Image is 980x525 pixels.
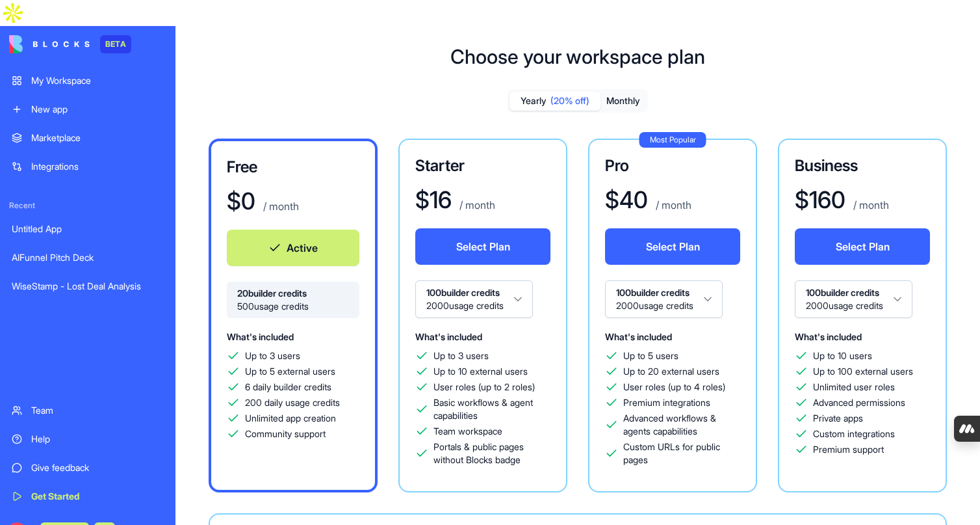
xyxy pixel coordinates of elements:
span: Up to 3 users [245,349,300,362]
h3: Starter [415,155,550,176]
div: New app [31,103,164,116]
button: Monthly [600,92,646,111]
div: Help [31,433,164,446]
a: Get Started [4,483,172,509]
a: New app [4,96,172,122]
button: Active [227,230,359,266]
h3: Business [795,155,930,176]
h1: $ 160 [795,187,845,213]
img: logo [9,35,90,53]
h1: $ 40 [605,187,648,213]
span: Up to 5 users [623,349,678,362]
span: Up to 10 external users [433,365,528,378]
a: Untitled App [4,216,172,242]
div: BETA [100,35,131,53]
span: 200 daily usage credits [245,396,340,409]
span: Up to 20 external users [623,365,719,378]
div: Give feedback [31,461,164,474]
div: My Workspace [31,74,164,87]
a: WiseStamp - Lost Deal Analysis [4,273,172,299]
div: WiseStamp - Lost Deal Analysis [12,280,164,293]
p: / month [851,197,889,213]
span: Custom integrations [813,427,895,440]
span: What's included [227,331,294,342]
a: My Workspace [4,68,172,94]
span: Up to 3 users [433,349,489,362]
span: Up to 10 users [813,349,872,362]
span: User roles (up to 4 roles) [623,381,725,394]
span: Advanced workflows & agents capabilities [623,412,740,438]
p: / month [457,197,495,213]
span: Premium integrations [623,396,710,409]
span: 6 daily builder credits [245,381,331,394]
div: Marketplace [31,131,164,144]
span: What's included [795,331,862,342]
a: Integrations [4,154,172,180]
span: Up to 5 external users [245,365,335,378]
span: Unlimited user roles [813,381,895,394]
span: Custom URLs for public pages [623,440,740,466]
a: AIFunnel Pitch Deck [4,245,172,271]
div: Integrations [31,160,164,173]
button: Select Plan [605,228,740,265]
button: Select Plan [415,228,550,265]
h3: Pro [605,155,740,176]
span: Private apps [813,412,863,425]
span: 500 usage credits [237,300,349,313]
span: User roles (up to 2 roles) [433,381,535,394]
span: 20 builder credits [237,287,349,300]
h3: Free [227,157,359,178]
h1: Choose your workspace plan [450,45,705,68]
a: Help [4,426,172,452]
span: Premium support [813,443,884,456]
h1: $ 0 [227,188,255,214]
div: Most Popular [639,132,706,148]
p: / month [653,197,691,213]
button: Yearly [509,92,600,111]
div: AIFunnel Pitch Deck [12,251,164,264]
a: Give feedback [4,455,172,481]
span: Portals & public pages without Blocks badge [433,440,550,466]
a: BETA [9,35,131,53]
a: Marketplace [4,125,172,151]
span: Up to 100 external users [813,365,913,378]
span: (20% off) [550,94,589,107]
div: Team [31,404,164,417]
span: Recent [4,200,172,211]
span: Advanced permissions [813,396,905,409]
div: Get Started [31,490,164,503]
span: Team workspace [433,425,502,438]
span: Community support [245,427,326,440]
span: Basic workflows & agent capabilities [433,396,550,422]
a: Team [4,397,172,424]
span: Unlimited app creation [245,412,336,425]
p: / month [261,198,299,214]
div: Untitled App [12,222,164,236]
span: What's included [415,331,482,342]
h1: $ 16 [415,187,452,213]
button: Select Plan [795,228,930,265]
span: What's included [605,331,672,342]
